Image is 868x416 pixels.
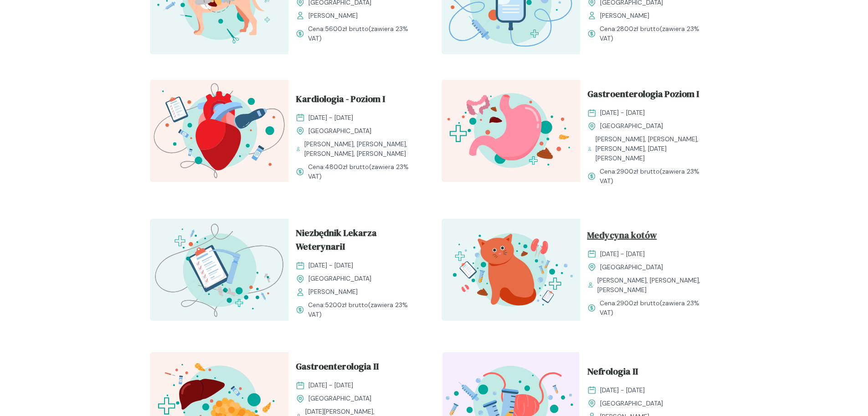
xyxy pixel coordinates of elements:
[308,126,371,136] span: [GEOGRAPHIC_DATA]
[308,162,420,181] span: Cena: (zawiera 23% VAT)
[600,121,663,131] span: [GEOGRAPHIC_DATA]
[150,219,288,321] img: aHe4VUMqNJQqH-M0_ProcMH_T.svg
[600,167,711,186] span: Cena: (zawiera 23% VAT)
[600,385,645,395] span: [DATE] - [DATE]
[308,380,353,390] span: [DATE] - [DATE]
[308,113,353,123] span: [DATE] - [DATE]
[587,87,699,104] span: Gastroenterologia Poziom I
[442,219,580,321] img: aHfQZEMqNJQqH-e8_MedKot_T.svg
[600,399,663,408] span: [GEOGRAPHIC_DATA]
[600,108,645,118] span: [DATE] - [DATE]
[296,92,420,109] a: Kardiologia - Poziom I
[600,249,645,259] span: [DATE] - [DATE]
[150,80,288,182] img: ZpbGfh5LeNNTxNm4_KardioI_T.svg
[296,92,385,109] span: Kardiologia - Poziom I
[308,24,420,43] span: Cena: (zawiera 23% VAT)
[596,134,711,163] span: [PERSON_NAME], [PERSON_NAME], [PERSON_NAME], [DATE][PERSON_NAME]
[308,274,371,283] span: [GEOGRAPHIC_DATA]
[325,301,368,309] span: 5200 zł brutto
[600,11,649,21] span: [PERSON_NAME]
[308,287,358,297] span: [PERSON_NAME]
[597,276,711,295] span: [PERSON_NAME], [PERSON_NAME], [PERSON_NAME]
[600,298,711,318] span: Cena: (zawiera 23% VAT)
[296,226,420,257] a: Niezbędnik Lekarza WeterynariI
[616,299,660,307] span: 2900 zł brutto
[587,365,638,382] span: Nefrologia II
[616,25,660,33] span: 2800 zł brutto
[325,163,369,171] span: 4800 zł brutto
[304,139,420,159] span: [PERSON_NAME], [PERSON_NAME], [PERSON_NAME], [PERSON_NAME]
[616,167,660,175] span: 2900 zł brutto
[296,360,420,377] a: Gastroenterologia II
[308,300,420,319] span: Cena: (zawiera 23% VAT)
[308,11,358,21] span: [PERSON_NAME]
[600,24,711,43] span: Cena: (zawiera 23% VAT)
[600,262,663,272] span: [GEOGRAPHIC_DATA]
[308,261,353,270] span: [DATE] - [DATE]
[587,87,711,104] a: Gastroenterologia Poziom I
[587,365,711,382] a: Nefrologia II
[587,228,657,246] span: Medycyna kotów
[308,394,371,403] span: [GEOGRAPHIC_DATA]
[442,80,580,182] img: Zpbdlx5LeNNTxNvT_GastroI_T.svg
[296,360,379,377] span: Gastroenterologia II
[325,25,369,33] span: 5600 zł brutto
[587,228,711,246] a: Medycyna kotów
